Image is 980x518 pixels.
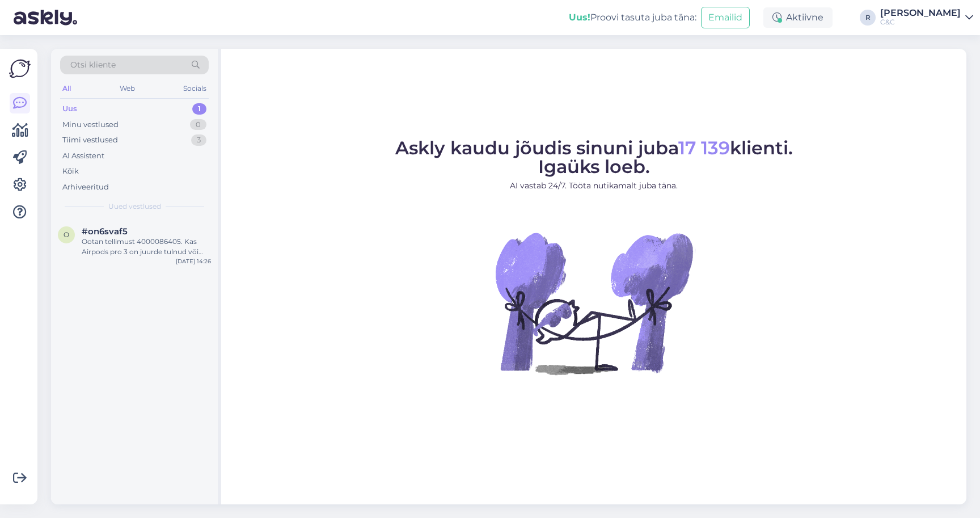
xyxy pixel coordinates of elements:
div: 3 [191,134,206,146]
div: 1 [192,103,206,115]
div: 0 [190,119,206,130]
div: Web [117,81,137,96]
b: Uus! [569,12,590,23]
div: Minu vestlused [62,119,119,130]
div: C&C [880,18,961,27]
div: [DATE] 14:26 [176,257,211,266]
div: Arhiveeritud [62,182,109,193]
img: Askly Logo [9,58,31,79]
div: Aktiivne [763,7,833,28]
div: Proovi tasuta juba täna: [569,11,696,24]
span: Askly kaudu jõudis sinuni juba klienti. Igaüks loeb. [395,137,793,178]
div: Kõik [62,166,79,177]
span: #on6svaf5 [82,226,128,237]
span: Uued vestlused [108,201,161,212]
span: 17 139 [678,137,730,159]
div: R [860,10,876,26]
div: Tiimi vestlused [62,134,118,146]
img: No Chat active [492,201,696,405]
div: All [60,81,73,96]
div: Uus [62,103,77,115]
div: AI Assistent [62,150,104,162]
span: o [64,230,69,239]
span: Otsi kliente [70,59,116,71]
button: Emailid [701,7,750,28]
a: [PERSON_NAME]C&C [880,9,973,27]
div: Socials [181,81,209,96]
p: AI vastab 24/7. Tööta nutikamalt juba täna. [395,180,793,192]
div: [PERSON_NAME] [880,9,961,18]
div: Ootan tellimust 4000086405. Kas Airpods pro 3 on juurde tulnud või millal oodata? [82,237,211,257]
